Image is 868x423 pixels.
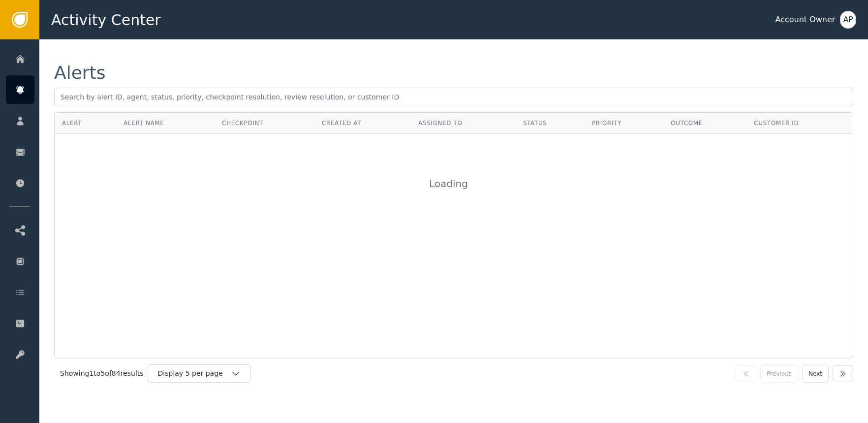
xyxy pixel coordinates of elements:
div: Loading [429,176,478,191]
div: Alerts [54,64,105,82]
div: Status [523,119,577,128]
div: Customer ID [754,119,845,128]
div: Display 5 per page [158,368,231,379]
div: Assigned To [418,119,508,128]
button: AP [840,11,856,29]
button: Display 5 per page [148,364,251,383]
div: Showing 1 to 5 of 84 results [60,368,144,379]
div: Alert [62,119,109,128]
input: Search by alert ID, agent, status, priority, checkpoint resolution, review resolution, or custome... [54,88,853,106]
div: Created At [322,119,403,128]
button: Next [802,365,829,383]
div: Account Owner [775,14,835,26]
div: Priority [592,119,656,128]
div: Alert Name [124,119,207,128]
div: Outcome [671,119,739,128]
div: Checkpoint [222,119,307,128]
span: Activity Center [51,9,161,31]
